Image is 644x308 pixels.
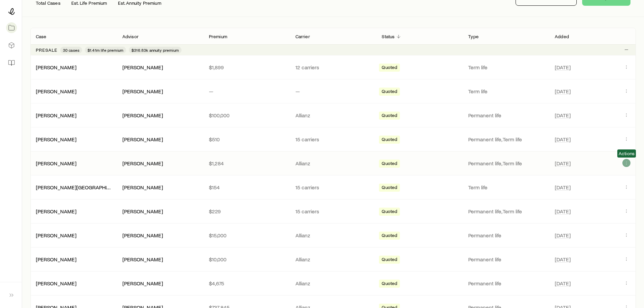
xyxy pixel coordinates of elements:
a: [PERSON_NAME] [36,88,76,94]
div: [PERSON_NAME] [122,256,163,263]
div: [PERSON_NAME] [36,112,76,119]
span: Quoted [382,281,397,288]
span: [DATE] [555,208,571,215]
span: [DATE] [555,64,571,71]
div: [PERSON_NAME] [36,208,76,215]
p: Allianz [295,232,371,239]
div: [PERSON_NAME] [122,136,163,143]
p: Allianz [295,160,371,167]
div: [PERSON_NAME] [36,256,76,263]
p: Allianz [295,280,371,287]
span: Quoted [382,65,397,72]
span: [DATE] [555,184,571,191]
p: Permanent life [468,232,544,239]
p: Status [382,34,395,39]
div: [PERSON_NAME] [36,88,76,95]
span: Quoted [382,257,397,264]
div: [PERSON_NAME] [122,232,163,239]
span: Quoted [382,209,397,216]
p: Term life [468,88,544,95]
p: Permanent life, Term life [468,160,544,167]
div: [PERSON_NAME] [36,232,76,239]
p: $100,000 [209,112,285,119]
div: [PERSON_NAME] [122,160,163,167]
span: Actions [619,151,635,156]
p: Allianz [295,112,371,119]
p: $154 [209,184,285,191]
a: [PERSON_NAME] [36,136,76,142]
span: [DATE] [555,112,571,119]
span: Quoted [382,113,397,120]
span: [DATE] [555,232,571,239]
span: [DATE] [555,88,571,95]
span: [DATE] [555,280,571,287]
p: $510 [209,136,285,143]
p: 12 carriers [295,64,371,71]
p: Case [36,34,47,39]
p: Est. Life Premium [71,0,107,6]
p: Added [555,34,569,39]
p: Premium [209,34,227,39]
span: Quoted [382,185,397,192]
p: Carrier [295,34,310,39]
a: [PERSON_NAME] [36,232,76,238]
div: [PERSON_NAME] [122,88,163,95]
p: $15,000 [209,232,285,239]
a: [PERSON_NAME][GEOGRAPHIC_DATA] [36,184,127,190]
div: [PERSON_NAME] [122,112,163,119]
span: $1.41m life premium [88,47,123,53]
span: $316.83k annuity premium [132,47,179,53]
p: $1,899 [209,64,285,71]
p: $10,000 [209,256,285,263]
p: Term life [468,64,544,71]
div: [PERSON_NAME][GEOGRAPHIC_DATA] [36,184,112,191]
p: $4,675 [209,280,285,287]
p: Allianz [295,256,371,263]
a: [PERSON_NAME] [36,160,76,166]
div: [PERSON_NAME] [122,208,163,215]
p: Type [468,34,479,39]
div: [PERSON_NAME] [36,160,76,167]
span: Quoted [382,137,397,144]
a: [PERSON_NAME] [36,208,76,214]
a: [PERSON_NAME] [36,112,76,118]
p: Term life [468,184,544,191]
span: [DATE] [555,256,571,263]
p: 15 carriers [295,208,371,215]
span: Quoted [382,161,397,168]
a: [PERSON_NAME] [36,64,76,70]
div: [PERSON_NAME] [122,64,163,71]
p: Permanent life [468,256,544,263]
span: [DATE] [555,136,571,143]
div: [PERSON_NAME] [122,280,163,287]
p: $229 [209,208,285,215]
div: [PERSON_NAME] [122,184,163,191]
div: [PERSON_NAME] [36,136,76,143]
div: [PERSON_NAME] [36,64,76,71]
p: — [295,88,371,95]
a: [PERSON_NAME] [36,256,76,262]
span: [DATE] [555,160,571,167]
p: — [209,88,285,95]
p: Permanent life, Term life [468,208,544,215]
p: Permanent life [468,280,544,287]
p: 15 carriers [295,136,371,143]
p: Permanent life [468,112,544,119]
span: 30 cases [63,47,79,53]
p: 15 carriers [295,184,371,191]
p: Presale [36,47,57,53]
p: Permanent life, Term life [468,136,544,143]
span: Quoted [382,233,397,240]
p: $1,284 [209,160,285,167]
p: Advisor [122,34,139,39]
p: Total Cases [36,0,61,6]
p: Est. Annuity Premium [118,0,161,6]
a: [PERSON_NAME] [36,280,76,286]
span: Quoted [382,89,397,96]
div: [PERSON_NAME] [36,280,76,287]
